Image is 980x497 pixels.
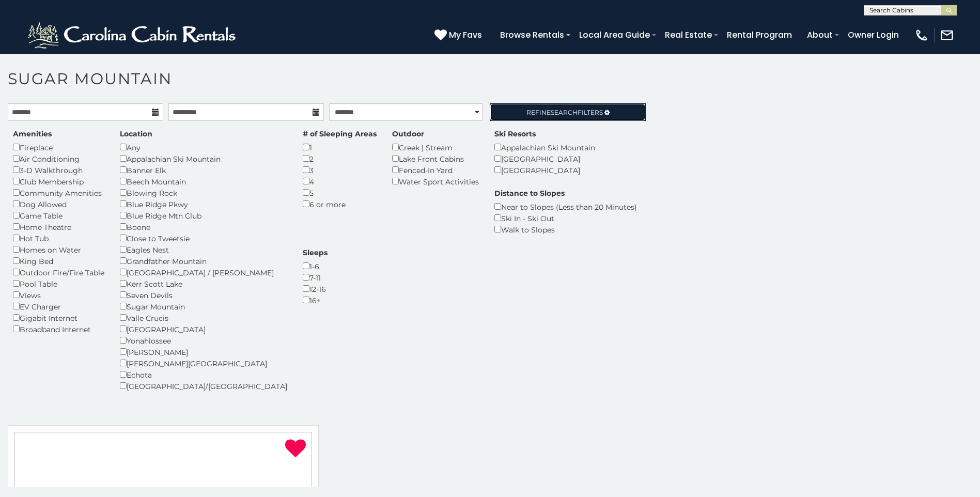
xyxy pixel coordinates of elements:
div: Club Membership [13,176,104,187]
div: 5 [303,187,377,198]
div: 16+ [303,294,328,306]
div: Near to Slopes (Less than 20 Minutes) [494,201,637,212]
div: [PERSON_NAME][GEOGRAPHIC_DATA] [120,358,287,369]
span: Search [551,108,578,116]
div: [PERSON_NAME] [120,346,287,358]
div: 6 or more [303,198,377,210]
div: Seven Devils [120,289,287,301]
div: King Bed [13,255,104,267]
div: Kerr Scott Lake [120,278,287,289]
a: About [802,26,838,44]
div: Community Amenities [13,187,104,198]
div: Creek | Stream [392,142,479,153]
div: Lake Front Cabins [392,153,479,164]
div: Echota [120,369,287,380]
div: Eagles Nest [120,244,287,255]
div: [GEOGRAPHIC_DATA] [494,153,595,164]
div: Walk to Slopes [494,224,637,235]
div: 1-6 [303,260,328,272]
label: Location [120,129,152,139]
label: Distance to Slopes [494,188,565,198]
div: Dog Allowed [13,198,104,210]
div: Beech Mountain [120,176,287,187]
div: EV Charger [13,301,104,312]
label: Sleeps [303,247,328,258]
div: Close to Tweetsie [120,232,287,244]
div: Broadband Internet [13,323,104,335]
img: phone-regular-white.png [914,28,929,42]
div: Appalachian Ski Mountain [120,153,287,164]
div: Banner Elk [120,164,287,176]
div: 7-11 [303,272,328,283]
div: Hot Tub [13,232,104,244]
div: Gigabit Internet [13,312,104,323]
div: Yonahlossee [120,335,287,346]
div: 3 [303,164,377,176]
div: Views [13,289,104,301]
div: [GEOGRAPHIC_DATA] / [PERSON_NAME] [120,267,287,278]
div: Fireplace [13,142,104,153]
div: [GEOGRAPHIC_DATA] [494,164,595,176]
div: Outdoor Fire/Fire Table [13,267,104,278]
div: Blue Ridge Pkwy [120,198,287,210]
label: # of Sleeping Areas [303,129,377,139]
label: Amenities [13,129,52,139]
div: 12-16 [303,283,328,294]
a: My Favs [434,28,485,42]
div: Blue Ridge Mtn Club [120,210,287,221]
a: Remove from favorites [285,438,306,460]
a: Rental Program [722,26,797,44]
div: Valle Crucis [120,312,287,323]
a: RefineSearchFilters [490,103,645,121]
div: 2 [303,153,377,164]
div: Water Sport Activities [392,176,479,187]
img: mail-regular-white.png [940,28,954,42]
div: Air Conditioning [13,153,104,164]
div: 1 [303,142,377,153]
div: Grandfather Mountain [120,255,287,267]
div: Ski In - Ski Out [494,212,637,224]
div: [GEOGRAPHIC_DATA]/[GEOGRAPHIC_DATA] [120,380,287,392]
div: Blowing Rock [120,187,287,198]
div: Fenced-In Yard [392,164,479,176]
a: Owner Login [843,26,904,44]
div: Boone [120,221,287,232]
a: Browse Rentals [495,26,569,44]
div: Any [120,142,287,153]
div: Home Theatre [13,221,104,232]
label: Ski Resorts [494,129,536,139]
div: Sugar Mountain [120,301,287,312]
span: My Favs [449,28,482,41]
div: Homes on Water [13,244,104,255]
div: [GEOGRAPHIC_DATA] [120,323,287,335]
a: Local Area Guide [574,26,655,44]
span: Refine Filters [526,108,603,116]
div: Appalachian Ski Mountain [494,142,595,153]
img: White-1-2.png [26,20,240,51]
div: Game Table [13,210,104,221]
div: 3-D Walkthrough [13,164,104,176]
label: Outdoor [392,129,424,139]
div: 4 [303,176,377,187]
a: Real Estate [660,26,717,44]
div: Pool Table [13,278,104,289]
